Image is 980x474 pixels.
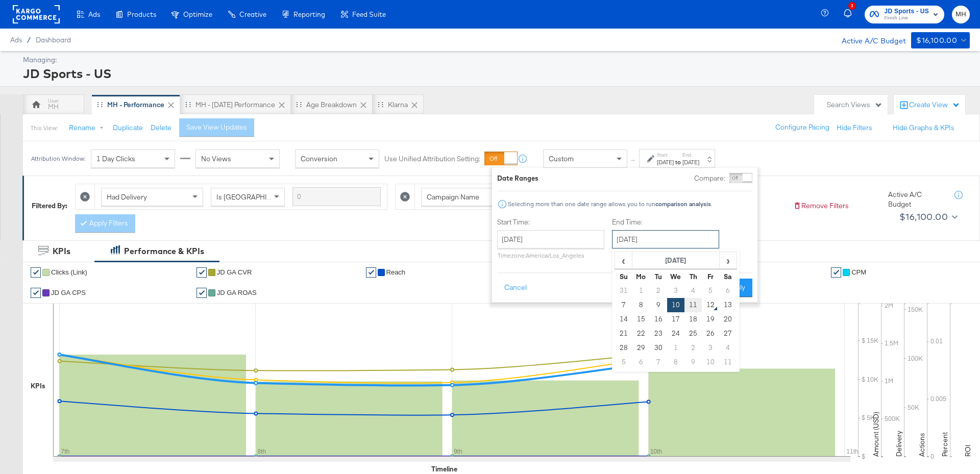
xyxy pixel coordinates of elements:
div: KPIs [31,381,45,391]
button: $16,100.00 [911,32,970,48]
td: 10 [667,298,684,312]
td: 4 [684,284,702,298]
td: 11 [684,298,702,312]
td: 7 [615,298,632,312]
div: JD Sports - US [23,65,967,82]
a: Dashboard [36,36,71,44]
div: Create View [909,100,960,110]
td: 3 [702,341,719,355]
td: 25 [684,327,702,341]
th: Sa [719,269,737,284]
td: 4 [719,341,737,355]
span: ‹ [616,253,631,268]
strong: comparison analysis [655,200,711,208]
th: Th [684,269,702,284]
span: Ads [88,10,100,18]
a: ✔ [31,267,41,278]
th: Fr [702,269,719,284]
div: [DATE] [657,158,674,166]
label: Use Unified Attribution Setting: [384,154,480,164]
strong: to [674,158,682,166]
td: 20 [719,312,737,327]
td: 12 [702,298,719,312]
div: Active A/C Budget [888,190,944,209]
div: 2 [848,2,856,10]
td: 28 [615,341,632,355]
td: 22 [632,327,650,341]
p: Timezone: America/Los_Angeles [497,252,604,259]
text: ROI [963,444,972,457]
button: Hide Graphs & KPIs [893,123,954,133]
span: / [22,36,36,44]
div: Managing: [23,55,967,65]
td: 7 [650,355,667,369]
td: 14 [615,312,632,327]
span: Creative [239,10,266,18]
th: Su [615,269,632,284]
text: Delivery [894,431,903,457]
span: Clicks (Link) [51,268,87,276]
div: KPIs [53,245,70,257]
div: Drag to reorder tab [185,102,191,107]
div: $16,100.00 [899,209,948,224]
div: MH - Performance [107,100,164,110]
span: Feed Suite [352,10,386,18]
span: MH [956,9,966,20]
td: 19 [702,312,719,327]
td: 29 [632,341,650,355]
td: 1 [667,341,684,355]
span: JD GA CVR [217,268,252,276]
button: Delete [151,123,171,133]
td: 30 [650,341,667,355]
div: MH [48,102,59,112]
div: Drag to reorder tab [97,102,103,107]
div: Drag to reorder tab [296,102,302,107]
a: ✔ [31,288,41,298]
text: Percent [940,432,949,457]
div: $16,100.00 [916,34,957,47]
a: ✔ [197,267,207,278]
span: Is [GEOGRAPHIC_DATA] [216,192,295,202]
td: 26 [702,327,719,341]
a: ✔ [366,267,376,278]
button: Duplicate [113,123,143,133]
td: 9 [684,355,702,369]
span: Had Delivery [107,192,147,202]
td: 2 [684,341,702,355]
span: JD GA ROAS [217,289,257,296]
td: 1 [632,284,650,298]
a: ✔ [197,288,207,298]
span: Campaign Name [427,192,479,202]
span: Finish Line [884,14,929,22]
label: Start Time: [497,217,604,227]
th: Tu [650,269,667,284]
td: 9 [650,298,667,312]
td: 5 [615,355,632,369]
button: 2 [842,5,860,24]
td: 27 [719,327,737,341]
td: 17 [667,312,684,327]
a: ✔ [831,267,841,278]
div: Age Breakdown [306,100,357,110]
th: [DATE] [632,252,720,269]
th: Mo [632,269,650,284]
td: 23 [650,327,667,341]
label: Compare: [694,173,725,183]
td: 5 [702,284,719,298]
div: Klarna [388,100,408,110]
span: › [720,253,736,268]
button: Remove Filters [793,201,849,211]
text: Actions [917,433,926,457]
div: Active A/C Budget [831,32,906,47]
span: Custom [549,154,574,163]
span: Optimize [183,10,212,18]
span: JD Sports - US [884,6,929,17]
span: CPM [851,268,866,276]
td: 8 [667,355,684,369]
div: Timeline [431,464,457,474]
div: [DATE] [682,158,699,166]
span: Reach [386,268,406,276]
button: Configure Pacing [768,118,837,137]
label: End Time: [612,217,723,227]
label: End: [682,152,699,158]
